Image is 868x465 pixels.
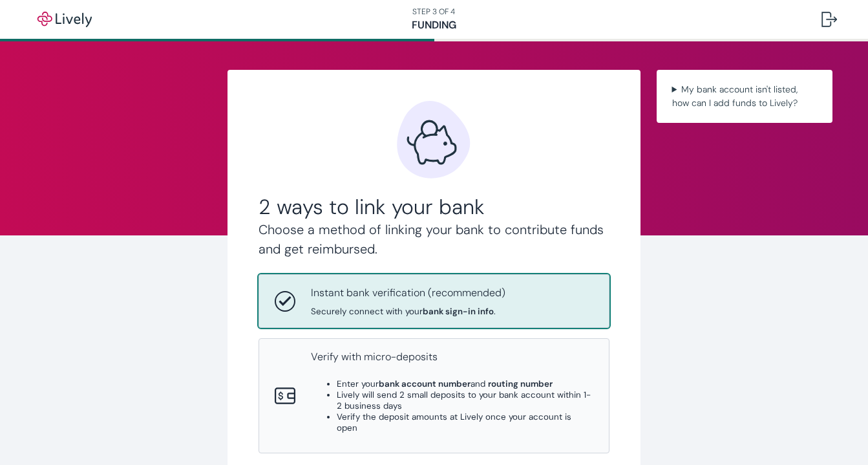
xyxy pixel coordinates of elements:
[337,378,594,389] li: Enter your and
[311,306,505,317] span: Securely connect with your .
[488,378,553,389] strong: routing number
[28,12,101,27] img: Lively
[259,220,610,259] h4: Choose a method of linking your bank to contribute funds and get reimbursed.
[275,385,295,406] svg: Micro-deposits
[311,349,594,365] p: Verify with micro-deposits
[311,285,505,301] p: Instant bank verification (recommended)
[379,378,471,389] strong: bank account number
[811,4,847,35] button: Log out
[423,306,494,317] strong: bank sign-in info
[275,291,295,312] svg: Instant bank verification
[337,389,594,411] li: Lively will send 2 small deposits to your bank account within 1-2 business days
[259,339,609,453] button: Micro-depositsVerify with micro-depositsEnter yourbank account numberand routing numberLively wil...
[259,194,610,220] h2: 2 ways to link your bank
[259,275,609,327] button: Instant bank verificationInstant bank verification (recommended)Securely connect with yourbank si...
[337,411,594,433] li: Verify the deposit amounts at Lively once your account is open
[667,80,822,113] summary: My bank account isn't listed, how can I add funds to Lively?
